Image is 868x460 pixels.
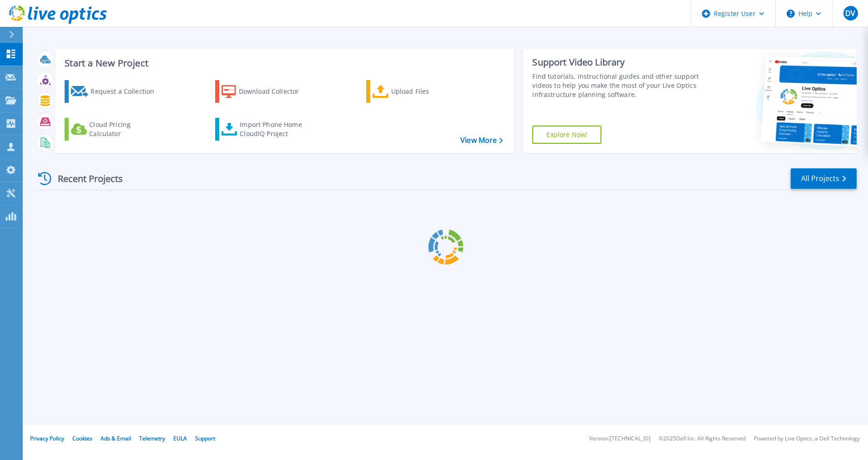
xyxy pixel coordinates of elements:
[532,126,601,144] a: Explore Now!
[30,435,64,442] a: Privacy Policy
[101,435,131,442] a: Ads & Email
[173,435,187,442] a: EULA
[366,80,468,103] a: Upload Files
[532,56,702,68] div: Support Video Library
[215,80,317,103] a: Download Collector
[791,168,857,189] a: All Projects
[65,58,503,68] h3: Start a New Project
[589,436,651,442] li: Version: [TECHNICAL_ID]
[195,435,215,442] a: Support
[89,120,162,138] div: Cloud Pricing Calculator
[72,435,92,442] a: Cookies
[391,82,464,101] div: Upload Files
[532,72,702,99] div: Find tutorials, instructional guides and other support videos to help you make the most of your L...
[239,82,312,101] div: Download Collector
[35,167,135,190] div: Recent Projects
[845,10,855,17] span: DV
[659,436,746,442] li: © 2025 Dell Inc. All Rights Reserved
[754,436,860,442] li: Powered by Live Optics, a Dell Technology
[240,120,311,138] div: Import Phone Home CloudIQ Project
[91,82,163,101] div: Request a Collection
[65,118,166,141] a: Cloud Pricing Calculator
[460,136,503,145] a: View More
[139,435,165,442] a: Telemetry
[65,80,166,103] a: Request a Collection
